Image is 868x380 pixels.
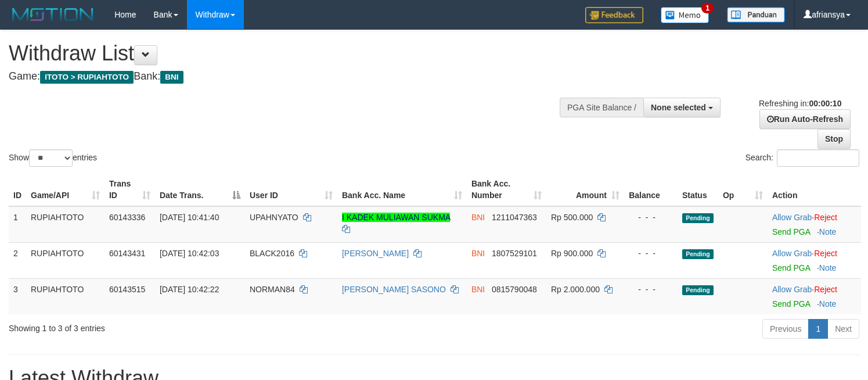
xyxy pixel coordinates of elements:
[467,173,546,206] th: Bank Acc. Number: activate to sort column ascending
[155,173,245,206] th: Date Trans.: activate to sort column descending
[682,285,714,295] span: Pending
[26,206,105,243] td: RUPIAHTOTO
[471,213,485,222] span: BNI
[342,213,450,222] a: I KADEK MULIAWAN SUKMA
[819,299,837,309] a: Note
[160,285,219,294] span: [DATE] 10:42:22
[9,318,353,334] div: Showing 1 to 3 of 3 entries
[772,299,810,309] a: Send PGA
[560,98,643,117] div: PGA Site Balance /
[551,285,600,294] span: Rp 2.000.000
[109,213,145,222] span: 60143336
[827,319,859,339] a: Next
[772,213,814,222] span: ·
[9,6,97,23] img: MOTION_logo.png
[772,285,814,294] span: ·
[26,242,105,278] td: RUPIAHTOTO
[492,285,537,294] span: Copy 0815790048 to clipboard
[9,242,26,278] td: 2
[109,285,145,294] span: 60143515
[245,173,337,206] th: User ID: activate to sort column ascending
[814,249,837,258] a: Reject
[471,285,485,294] span: BNI
[682,213,714,223] span: Pending
[819,263,837,273] a: Note
[629,248,673,259] div: - - -
[342,285,446,294] a: [PERSON_NAME] SASONO
[9,278,26,314] td: 3
[585,7,643,23] img: Feedback.jpg
[26,278,105,314] td: RUPIAHTOTO
[759,99,841,108] span: Refreshing in:
[727,7,785,23] img: panduan.png
[772,249,814,258] span: ·
[682,249,714,259] span: Pending
[492,249,537,258] span: Copy 1807529101 to clipboard
[160,213,219,222] span: [DATE] 10:41:40
[814,285,837,294] a: Reject
[250,249,294,258] span: BLACK2016
[29,149,73,167] select: Showentries
[9,42,567,65] h1: Withdraw List
[546,173,624,206] th: Amount: activate to sort column ascending
[768,206,861,243] td: ·
[26,173,105,206] th: Game/API: activate to sort column ascending
[105,173,155,206] th: Trans ID: activate to sort column ascending
[678,173,718,206] th: Status
[651,103,706,112] span: None selected
[772,249,812,258] a: Allow Grab
[629,211,673,223] div: - - -
[809,99,841,108] strong: 00:00:10
[9,173,26,206] th: ID
[808,319,828,339] a: 1
[551,213,593,222] span: Rp 500.000
[762,319,809,339] a: Previous
[768,242,861,278] td: ·
[250,285,295,294] span: NORMAN84
[337,173,467,206] th: Bank Acc. Name: activate to sort column ascending
[759,109,851,129] a: Run Auto-Refresh
[250,213,298,222] span: UPAHNYATO
[777,149,859,167] input: Search:
[772,227,810,236] a: Send PGA
[814,213,837,222] a: Reject
[718,173,768,206] th: Op: activate to sort column ascending
[40,71,134,84] span: ITOTO > RUPIAHTOTO
[551,249,593,258] span: Rp 900.000
[745,149,859,167] label: Search:
[9,71,567,83] h4: Game: Bank:
[772,213,812,222] a: Allow Grab
[109,249,145,258] span: 60143431
[819,227,837,236] a: Note
[9,149,97,167] label: Show entries
[643,98,721,117] button: None selected
[772,263,810,273] a: Send PGA
[772,285,812,294] a: Allow Grab
[701,3,714,13] span: 1
[768,173,861,206] th: Action
[492,213,537,222] span: Copy 1211047363 to clipboard
[817,129,851,149] a: Stop
[160,249,219,258] span: [DATE] 10:42:03
[624,173,678,206] th: Balance
[471,249,485,258] span: BNI
[768,278,861,314] td: ·
[9,206,26,243] td: 1
[342,249,409,258] a: [PERSON_NAME]
[661,7,709,23] img: Button%20Memo.svg
[629,284,673,295] div: - - -
[160,71,183,84] span: BNI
